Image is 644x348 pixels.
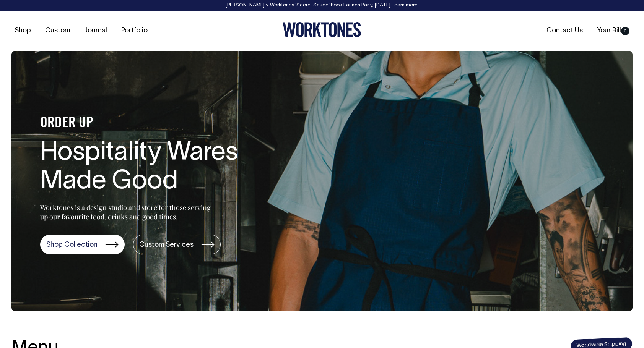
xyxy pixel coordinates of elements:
[81,24,110,37] a: Journal
[40,235,125,254] a: Shop Collection
[392,3,418,8] a: Learn more
[40,203,214,221] p: Worktones is a design studio and store for those serving up our favourite food, drinks and good t...
[621,27,629,35] span: 0
[40,115,285,131] h4: ORDER UP
[11,24,34,37] a: Shop
[118,24,151,37] a: Portfolio
[42,24,73,37] a: Custom
[594,24,633,37] a: Your Bill0
[543,24,586,37] a: Contact Us
[40,139,285,196] h1: Hospitality Wares Made Good
[133,235,221,254] a: Custom Services
[8,3,636,8] div: [PERSON_NAME] × Worktones ‘Secret Sauce’ Book Launch Party, [DATE]. .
